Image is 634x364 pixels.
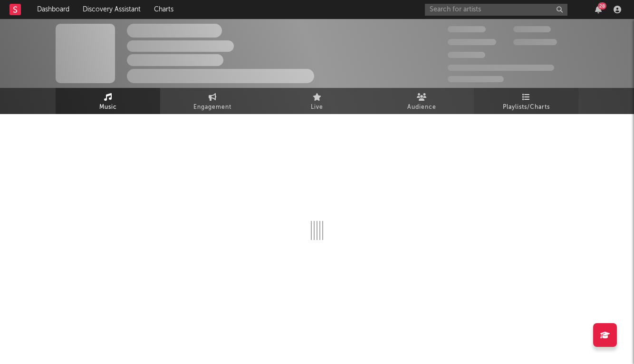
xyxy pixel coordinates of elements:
[448,52,485,58] span: 100,000
[160,88,265,114] a: Engagement
[448,39,496,45] span: 50,000,000
[99,102,117,113] span: Music
[448,26,486,32] span: 300,000
[193,102,231,113] span: Engagement
[369,88,474,114] a: Audience
[425,4,567,16] input: Search for artists
[311,102,323,113] span: Live
[265,88,369,114] a: Live
[595,6,602,13] button: 28
[56,88,160,114] a: Music
[474,88,578,114] a: Playlists/Charts
[503,102,550,113] span: Playlists/Charts
[513,26,551,32] span: 100,000
[448,65,554,71] span: 50,000,000 Monthly Listeners
[598,2,606,10] div: 28
[407,102,436,113] span: Audience
[513,39,557,45] span: 1,000,000
[448,76,504,82] span: Jump Score: 85.0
